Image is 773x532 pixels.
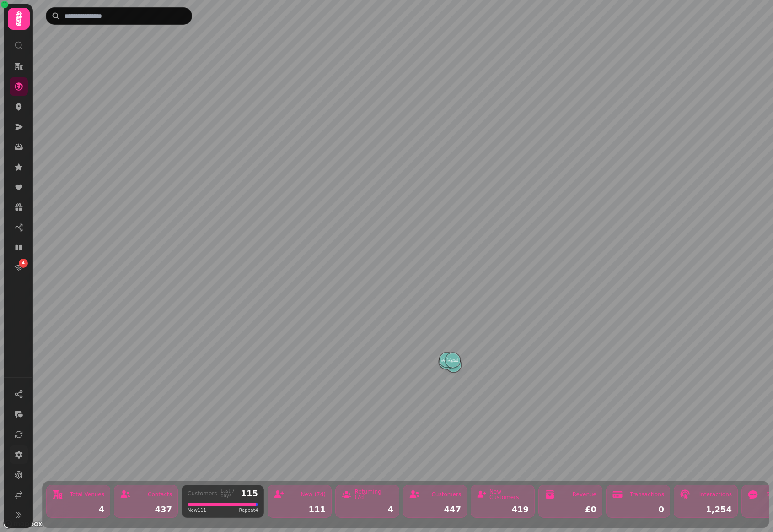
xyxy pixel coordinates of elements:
[148,492,172,497] div: Contacts
[274,505,326,514] div: 111
[241,489,258,498] div: 115
[431,492,461,497] div: Customers
[439,354,454,372] div: Map marker
[52,505,104,514] div: 4
[699,492,732,497] div: Interactions
[630,492,664,497] div: Transactions
[439,354,454,369] button: EALING BROADWAY
[573,492,596,497] div: Revenue
[354,489,393,500] div: Returning (7d)
[120,505,172,514] div: 437
[544,505,596,514] div: £0
[489,489,529,500] div: New Customers
[22,260,25,266] span: 4
[221,489,237,498] div: Last 7 days
[440,353,454,367] button: WEMBLEY PARK
[409,505,461,514] div: 447
[188,491,217,496] div: Customers
[188,507,206,514] span: New 111
[477,505,529,514] div: 419
[446,353,460,368] button: WESTFIELD STRATFORD
[612,505,664,514] div: 0
[341,505,393,514] div: 4
[680,505,732,514] div: 1,254
[440,353,454,370] div: Map marker
[3,519,43,529] a: Mapbox logo
[70,492,104,497] div: Total Venues
[10,259,28,277] a: 4
[239,507,258,514] span: Repeat 4
[301,492,326,497] div: New (7d)
[446,353,460,370] div: Map marker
